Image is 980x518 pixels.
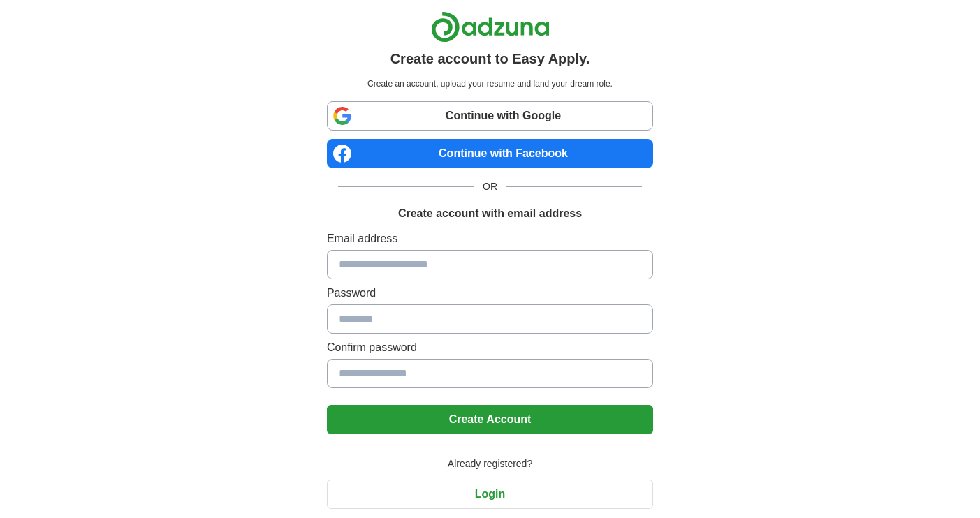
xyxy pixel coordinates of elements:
[327,405,653,434] button: Create Account
[330,77,650,90] p: Create an account, upload your resume and land your dream role.
[327,339,653,356] label: Confirm password
[327,101,653,131] a: Continue with Google
[327,285,653,302] label: Password
[327,230,653,247] label: Email address
[439,457,541,471] span: Already registered?
[398,205,582,222] h1: Create account with email address
[327,488,653,500] a: Login
[474,179,506,194] span: OR
[390,48,590,69] h1: Create account to Easy Apply.
[327,480,653,509] button: Login
[431,11,550,43] img: Adzuna logo
[327,139,653,168] a: Continue with Facebook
